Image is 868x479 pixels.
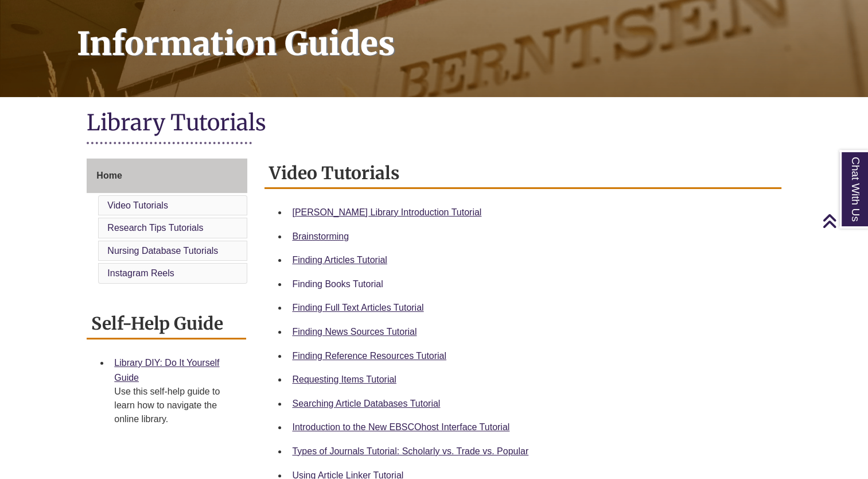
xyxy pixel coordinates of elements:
a: Finding Articles Tutorial [292,255,387,265]
a: Types of Journals Tutorial: Scholarly vs. Trade vs. Popular [292,446,528,456]
a: Searching Article Databases Tutorial [292,399,440,408]
a: Finding Books Tutorial [292,279,383,289]
a: Requesting Items Tutorial [292,374,396,384]
a: Back to Top [822,213,865,229]
h2: Self-Help Guide [87,309,246,339]
a: Research Tips Tutorials [107,223,203,233]
span: Home [96,171,122,180]
h1: Library Tutorials [87,109,781,139]
a: Nursing Database Tutorials [107,246,218,256]
a: Finding Reference Resources Tutorial [292,351,446,361]
a: Finding News Sources Tutorial [292,327,417,337]
div: Guide Page Menu [87,159,247,286]
h2: Video Tutorials [264,159,781,189]
a: Introduction to the New EBSCOhost Interface Tutorial [292,422,509,432]
a: Home [87,159,247,193]
a: Instagram Reels [107,268,174,278]
div: Use this self-help guide to learn how to navigate the online library. [114,385,237,426]
a: [PERSON_NAME] Library Introduction Tutorial [292,207,481,217]
a: Finding Full Text Articles Tutorial [292,303,423,312]
a: Brainstorming [292,231,349,241]
a: Library DIY: Do It Yourself Guide [114,358,219,383]
a: Video Tutorials [107,200,168,210]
